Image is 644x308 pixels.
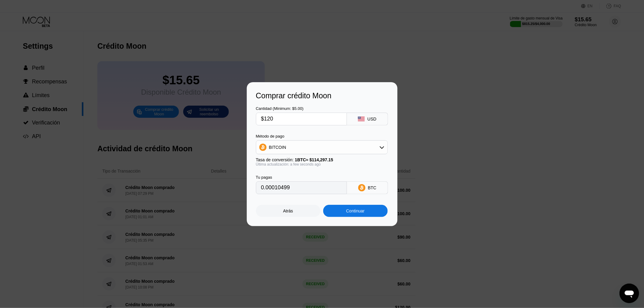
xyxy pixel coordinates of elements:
input: $0.00 [261,113,342,125]
div: Atrás [256,205,320,217]
iframe: Botón para iniciar la ventana de mensajería [620,284,639,303]
div: Continuar [323,205,388,217]
div: Continuar [346,208,365,213]
div: Tu pagas [256,175,347,180]
div: BTC [368,185,376,190]
span: 1 BTC ≈ $114,297.15 [295,157,333,162]
div: Atrás [283,208,293,213]
div: Última actualización: a few seconds ago [256,162,388,166]
div: BITCOIN [256,141,387,153]
div: BITCOIN [269,145,286,150]
div: Cantidad (Minimum: $5.00) [256,106,347,111]
div: USD [367,117,376,121]
div: Método de pago [256,134,388,138]
div: Tasa de conversión: [256,157,388,162]
div: Comprar crédito Moon [256,91,388,100]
